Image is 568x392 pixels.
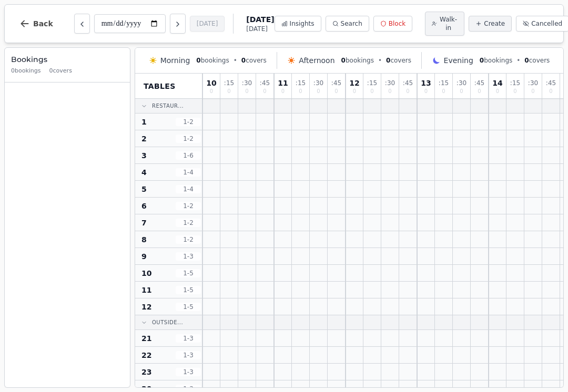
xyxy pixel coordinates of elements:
[546,80,556,86] span: : 45
[141,117,147,127] span: 1
[334,89,338,94] span: 0
[492,79,502,87] span: 14
[313,80,323,86] span: : 30
[496,89,499,94] span: 0
[531,89,534,94] span: 0
[353,89,356,94] span: 0
[275,16,321,32] button: Insights
[176,303,201,311] span: 1 - 5
[299,89,302,94] span: 0
[190,16,225,32] button: [DATE]
[331,80,341,86] span: : 45
[478,89,481,94] span: 0
[176,368,201,376] span: 1 - 3
[176,286,201,294] span: 1 - 5
[403,80,413,86] span: : 45
[141,150,147,161] span: 3
[326,16,369,32] button: Search
[388,89,391,94] span: 0
[341,19,362,28] span: Search
[278,79,288,87] span: 11
[210,89,213,94] span: 0
[531,19,562,28] span: Cancelled
[421,79,431,87] span: 13
[524,56,550,65] span: covers
[528,80,538,86] span: : 30
[141,350,151,360] span: 22
[141,268,151,278] span: 10
[11,11,62,36] button: Back
[141,184,147,194] span: 5
[480,57,484,64] span: 0
[457,80,466,86] span: : 30
[389,19,405,28] span: Block
[224,80,234,86] span: : 15
[513,89,516,94] span: 0
[263,89,266,94] span: 0
[281,89,285,94] span: 0
[386,56,411,65] span: covers
[196,56,229,65] span: bookings
[424,89,428,94] span: 0
[141,367,151,377] span: 23
[460,89,463,94] span: 0
[176,252,201,261] span: 1 - 3
[176,219,201,227] span: 1 - 2
[290,19,315,28] span: Insights
[524,57,529,64] span: 0
[439,15,458,32] span: Walk-in
[176,118,201,126] span: 1 - 2
[206,79,216,87] span: 10
[152,318,183,326] span: Outside...
[11,67,41,76] span: 0 bookings
[176,235,201,244] span: 1 - 2
[141,133,147,144] span: 2
[33,20,53,27] span: Back
[246,25,274,33] span: [DATE]
[425,12,464,36] button: Walk-in
[444,55,473,66] span: Evening
[176,185,201,193] span: 1 - 4
[74,14,90,34] button: Previous day
[141,234,147,245] span: 8
[141,218,147,228] span: 7
[317,89,320,94] span: 0
[160,55,190,66] span: Morning
[141,302,151,312] span: 12
[260,80,270,86] span: : 45
[296,80,306,86] span: : 15
[227,89,230,94] span: 0
[49,67,72,76] span: 0 covers
[378,56,382,65] span: •
[386,57,390,64] span: 0
[141,251,147,262] span: 9
[406,89,409,94] span: 0
[176,151,201,160] span: 1 - 6
[11,54,124,65] h3: Bookings
[484,19,505,28] span: Create
[341,57,346,64] span: 0
[439,80,449,86] span: : 15
[176,168,201,177] span: 1 - 4
[234,56,237,65] span: •
[246,14,274,25] span: [DATE]
[469,16,512,32] button: Create
[241,57,246,64] span: 0
[152,102,184,110] span: Restaur...
[176,334,201,343] span: 1 - 3
[474,80,484,86] span: : 45
[144,81,176,91] span: Tables
[367,80,377,86] span: : 15
[245,89,248,94] span: 0
[176,269,201,277] span: 1 - 5
[176,135,201,143] span: 1 - 2
[176,202,201,210] span: 1 - 2
[516,56,520,65] span: •
[510,80,520,86] span: : 15
[196,57,200,64] span: 0
[373,16,412,32] button: Block
[241,56,267,65] span: covers
[385,80,395,86] span: : 30
[242,80,252,86] span: : 30
[176,351,201,359] span: 1 - 3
